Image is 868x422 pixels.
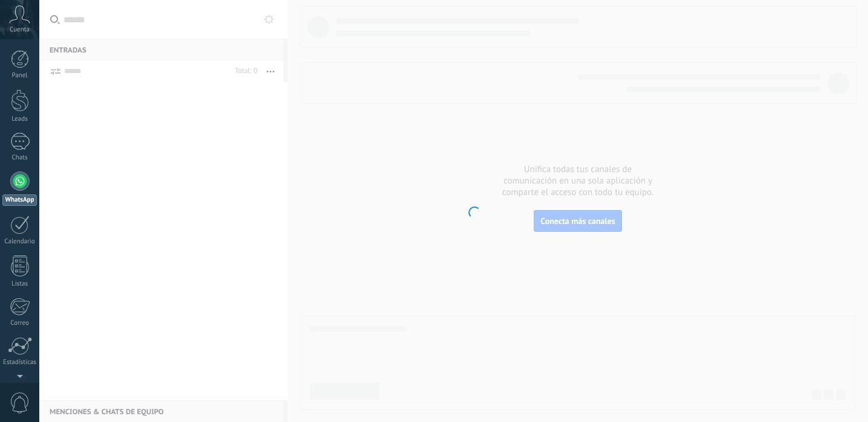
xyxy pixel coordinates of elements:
div: WhatsApp [2,194,37,206]
div: Estadísticas [2,359,37,366]
div: Chats [2,154,37,162]
div: Correo [2,319,37,327]
div: Leads [2,115,37,123]
div: Listas [2,280,37,288]
span: Cuenta [10,26,30,34]
div: Panel [2,72,37,80]
div: Calendario [2,238,37,246]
